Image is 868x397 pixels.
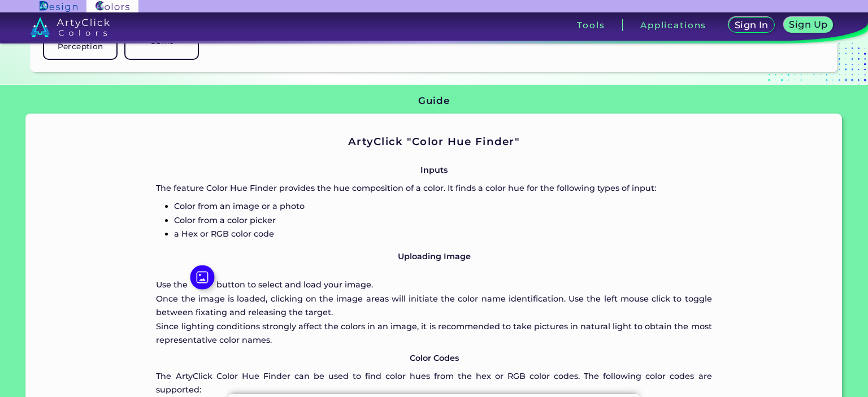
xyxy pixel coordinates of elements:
h2: ArtyClick "Color Hue Finder" [156,134,711,149]
p: Color from a color picker [174,213,711,227]
h3: Tools [577,21,605,29]
img: icon_image_white.svg [190,265,214,290]
p: Since lighting conditions strongly affect the colors in an image, it is recommended to take pictu... [156,320,711,347]
a: Sign In [731,18,772,32]
p: Use the button to select and load your image. [156,267,711,291]
p: Inputs [156,163,711,177]
a: Sign Up [786,18,831,32]
h5: Sign Up [791,20,826,29]
p: Once the image is loaded, clicking on the image areas will initiate the color name identification... [156,292,711,320]
h3: Applications [640,21,706,29]
p: Color from an image or a photo [174,199,711,213]
p: Uploading Image [156,250,711,263]
p: The ArtyClick Color Hue Finder can be used to find color hues from the hex or RGB color codes. Th... [156,369,711,397]
h3: Guide [418,94,449,108]
p: a Hex or RGB color code [174,227,711,241]
p: Color Codes [156,351,711,365]
img: logo_artyclick_colors_white.svg [31,17,110,37]
img: ArtyClick Design logo [40,1,77,12]
p: The feature Color Hue Finder provides the hue composition of a color. It finds a color hue for th... [156,181,711,195]
h5: Sign In [736,21,767,29]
